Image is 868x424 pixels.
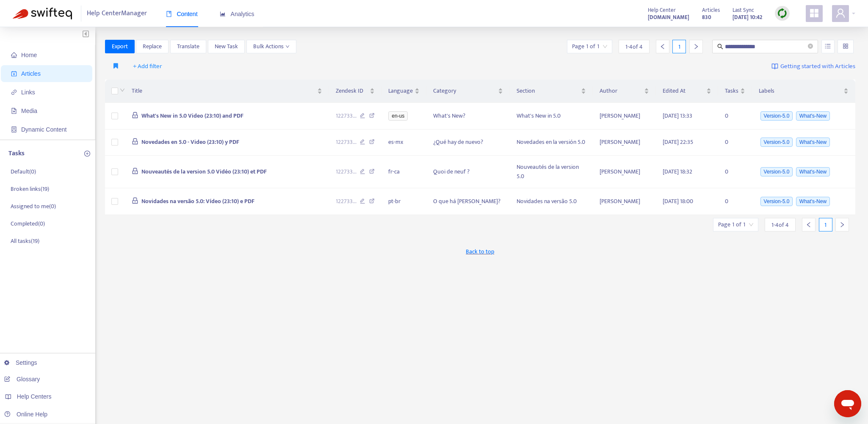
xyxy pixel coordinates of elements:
[510,80,593,103] th: Section
[593,129,656,156] td: [PERSON_NAME]
[141,111,243,121] span: What's New in 5.0 Video (23:10) and PDF
[141,137,239,147] span: Novedades en 5.0 - Video (23:10) y PDF
[648,13,689,22] strong: [DOMAIN_NAME]
[141,196,254,206] span: Novidades na versão 5.0: Vídeo (23:10) e PDF
[388,86,413,96] span: Language
[809,8,819,18] span: appstore
[466,247,494,256] span: Back to top
[4,359,37,366] a: Settings
[821,40,835,53] button: unordered-list
[11,219,45,228] p: Completed ( 0 )
[510,103,593,129] td: What's New in 5.0
[760,138,793,147] span: Version-5.0
[125,80,329,103] th: Title
[132,138,138,145] span: lock
[777,8,788,19] img: sync.dc5367851b00ba804db3.png
[663,196,693,206] span: [DATE] 18:00
[381,156,426,188] td: fr-ca
[771,220,789,229] span: 1 - 4 of 4
[388,111,408,121] span: en-us
[806,222,812,228] span: left
[112,42,128,51] span: Export
[381,188,426,215] td: pt-br
[808,44,813,49] span: close-circle
[426,80,510,103] th: Category
[17,393,52,400] span: Help Centers
[725,86,738,96] span: Tasks
[8,149,25,159] p: Tasks
[771,60,855,73] a: Getting started with Articles
[21,70,41,77] span: Articles
[648,12,689,22] a: [DOMAIN_NAME]
[510,188,593,215] td: Novidades na versão 5.0
[796,138,830,147] span: What's-New
[220,11,226,17] span: area-chart
[143,42,162,51] span: Replace
[796,197,830,206] span: What's-New
[246,40,296,53] button: Bulk Actionsdown
[13,8,72,19] img: Swifteq
[132,197,138,204] span: lock
[127,60,169,73] button: + Add filter
[796,111,830,121] span: What's-New
[663,167,692,176] span: [DATE] 18:32
[510,129,593,156] td: Novedades en la versión 5.0
[593,103,656,129] td: [PERSON_NAME]
[760,197,793,206] span: Version-5.0
[759,86,842,96] span: Labels
[718,80,752,103] th: Tasks
[760,111,793,121] span: Version-5.0
[11,108,17,114] span: file-image
[166,11,172,17] span: book
[11,89,17,95] span: link
[177,42,199,51] span: Translate
[166,11,198,17] span: Content
[336,167,357,176] span: 122733 ...
[663,111,692,121] span: [DATE] 13:33
[693,44,699,50] span: right
[839,222,845,228] span: right
[672,40,686,53] div: 1
[426,188,510,215] td: O que há [PERSON_NAME]?
[718,129,752,156] td: 0
[600,86,642,96] span: Author
[336,197,357,206] span: 122733 ...
[718,188,752,215] td: 0
[336,111,357,121] span: 122733 ...
[336,138,357,147] span: 122733 ...
[336,86,368,96] span: Zendesk ID
[132,112,138,118] span: lock
[819,218,832,231] div: 1
[4,376,40,383] a: Glossary
[510,156,593,188] td: Nouveautés de la version 5.0
[11,184,49,193] p: Broken links ( 19 )
[21,89,35,96] span: Links
[132,86,315,96] span: Title
[796,167,830,176] span: What's-New
[593,80,656,103] th: Author
[11,167,36,176] p: Default ( 0 )
[215,42,238,51] span: New Task
[208,40,245,53] button: New Task
[132,168,138,174] span: lock
[170,40,206,53] button: Translate
[835,8,846,18] span: user
[4,411,47,418] a: Online Help
[752,80,855,103] th: Labels
[136,40,169,53] button: Replace
[133,61,162,72] span: + Add filter
[426,129,510,156] td: ¿Qué hay de nuevo?
[771,63,778,70] img: image-link
[381,80,426,103] th: Language
[648,6,676,15] span: Help Center
[808,43,813,51] span: close-circle
[733,13,762,22] strong: [DATE] 10:42
[329,80,382,103] th: Zendesk ID
[11,52,17,58] span: home
[253,42,290,51] span: Bulk Actions
[426,103,510,129] td: What's New?
[663,86,705,96] span: Edited At
[120,88,125,93] span: down
[780,62,855,72] span: Getting started with Articles
[593,156,656,188] td: [PERSON_NAME]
